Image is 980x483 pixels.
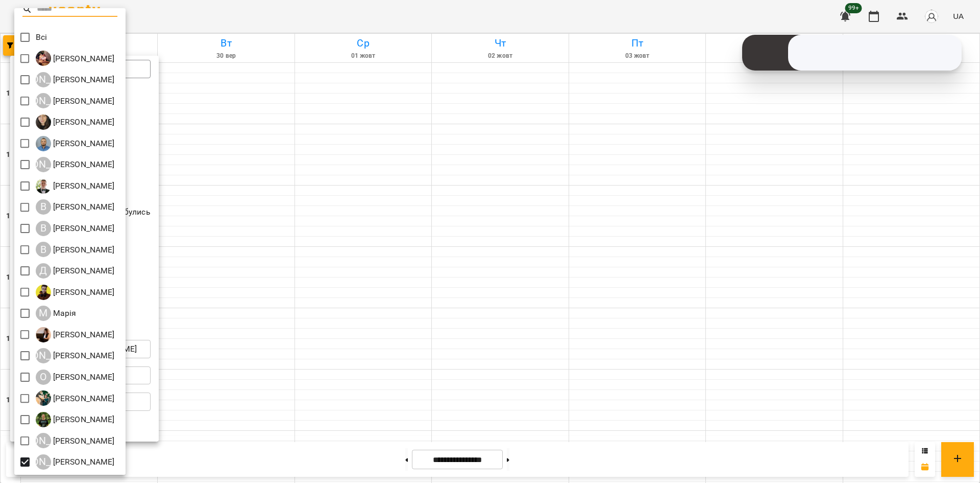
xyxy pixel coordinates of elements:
div: Владислав Границький [36,199,115,215]
p: [PERSON_NAME] [51,393,115,405]
p: [PERSON_NAME] [51,201,115,213]
div: Володимир Ярошинський [36,221,115,236]
div: Ніна Марчук [36,348,115,363]
a: [PERSON_NAME] [PERSON_NAME] [36,72,115,87]
p: [PERSON_NAME] [51,244,115,256]
div: [PERSON_NAME] [36,72,51,87]
a: А [PERSON_NAME] [36,114,115,130]
a: В [PERSON_NAME] [36,221,115,236]
a: І [PERSON_NAME] [36,51,115,66]
div: Аліна Москаленко [36,93,115,108]
div: В [36,242,51,257]
img: О [36,390,51,406]
div: Ольга Мизюк [36,390,115,406]
p: [PERSON_NAME] [51,435,115,447]
div: Артем Кот [36,157,115,172]
img: Н [36,327,51,342]
div: М [36,306,51,321]
p: [PERSON_NAME] [51,158,115,171]
p: [PERSON_NAME] [51,350,115,362]
a: [PERSON_NAME] [PERSON_NAME] [36,454,115,470]
div: В [36,199,51,215]
div: Вадим Моргун [36,178,115,194]
p: [PERSON_NAME] [51,53,115,65]
p: [PERSON_NAME] [51,180,115,192]
div: Оксана Кочанова [36,370,115,385]
div: Денис Замрій [36,263,115,279]
div: Анастасія Герус [36,114,115,130]
div: Ілля Петруша [36,51,115,66]
img: В [36,178,51,194]
div: Марія [36,306,77,321]
a: Н [PERSON_NAME] [36,327,115,342]
a: [PERSON_NAME] [PERSON_NAME] [36,348,115,363]
div: В [36,221,51,236]
p: [PERSON_NAME] [51,95,115,107]
a: А [PERSON_NAME] [36,136,115,151]
img: А [36,114,51,130]
a: В [PERSON_NAME] [36,199,115,215]
a: В [PERSON_NAME] [36,178,115,194]
div: Юрій Шпак [36,433,115,448]
img: А [36,136,51,151]
a: [PERSON_NAME] [PERSON_NAME] [36,157,115,172]
div: Антон Костюк [36,136,115,151]
img: Д [36,285,51,300]
p: [PERSON_NAME] [51,74,115,86]
a: Д [PERSON_NAME] [36,285,115,300]
p: [PERSON_NAME] [51,265,115,277]
a: Д [PERSON_NAME] [36,263,115,279]
a: О [PERSON_NAME] [36,390,115,406]
p: [PERSON_NAME] [51,137,115,150]
p: [PERSON_NAME] [51,222,115,235]
div: Денис Пущало [36,285,115,300]
div: Роман Ованенко [36,412,115,427]
a: [PERSON_NAME] [PERSON_NAME] [36,93,115,108]
div: Надія Шрай [36,327,115,342]
a: [PERSON_NAME] [PERSON_NAME] [36,433,115,448]
a: Р [PERSON_NAME] [36,412,115,427]
a: В [PERSON_NAME] [36,242,115,257]
p: Всі [36,31,47,43]
a: О [PERSON_NAME] [36,370,115,385]
p: Марія [51,307,77,319]
img: Р [36,412,51,427]
div: Д [36,263,51,279]
div: Віталій Кадуха [36,242,115,257]
p: [PERSON_NAME] [51,371,115,383]
div: Альберт Волков [36,72,115,87]
div: [PERSON_NAME] [36,157,51,172]
p: [PERSON_NAME] [51,329,115,341]
div: Ярослав Пташинський [36,454,115,470]
img: І [36,51,51,66]
p: [PERSON_NAME] [51,116,115,128]
div: [PERSON_NAME] [36,454,51,470]
div: [PERSON_NAME] [36,433,51,448]
div: О [36,370,51,385]
div: [PERSON_NAME] [36,93,51,108]
p: [PERSON_NAME] [51,286,115,298]
div: [PERSON_NAME] [36,348,51,363]
a: М Марія [36,306,77,321]
p: [PERSON_NAME] [51,413,115,426]
p: [PERSON_NAME] [51,456,115,468]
